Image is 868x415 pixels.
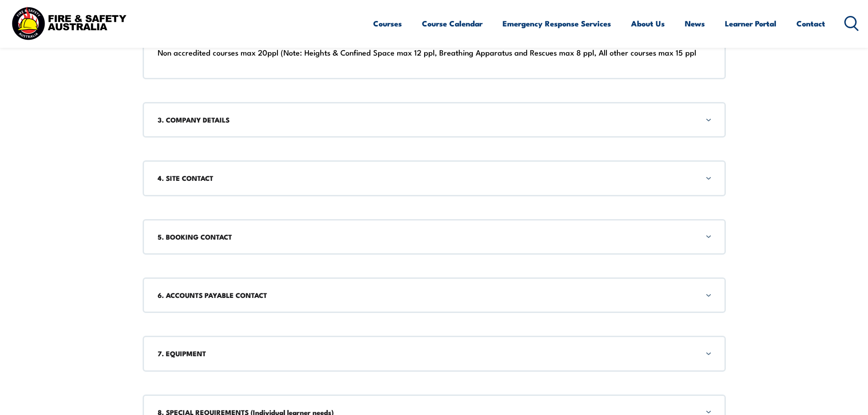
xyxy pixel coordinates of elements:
[685,11,705,36] a: News
[158,290,711,300] h3: 6. ACCOUNTS PAYABLE CONTACT
[158,232,711,242] h3: 5. BOOKING CONTACT
[143,219,726,255] div: 5. BOOKING CONTACT
[143,160,726,196] div: 4. SITE CONTACT
[143,102,726,138] div: 3. COMPANY DETAILS
[143,336,726,371] div: 7. EQUIPMENT
[503,11,611,36] a: Emergency Response Services
[158,46,711,59] div: Non accredited courses max 20ppl (Note: Heights & Confined Space max 12 ppl, Breathing Apparatus ...
[143,277,726,313] div: 6. ACCOUNTS PAYABLE CONTACT
[158,173,711,183] h3: 4. SITE CONTACT
[158,348,711,359] h3: 7. EQUIPMENT
[158,115,711,125] h3: 3. COMPANY DETAILS
[373,11,402,36] a: Courses
[796,11,825,36] a: Contact
[631,11,665,36] a: About Us
[725,11,776,36] a: Learner Portal
[422,11,483,36] a: Course Calendar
